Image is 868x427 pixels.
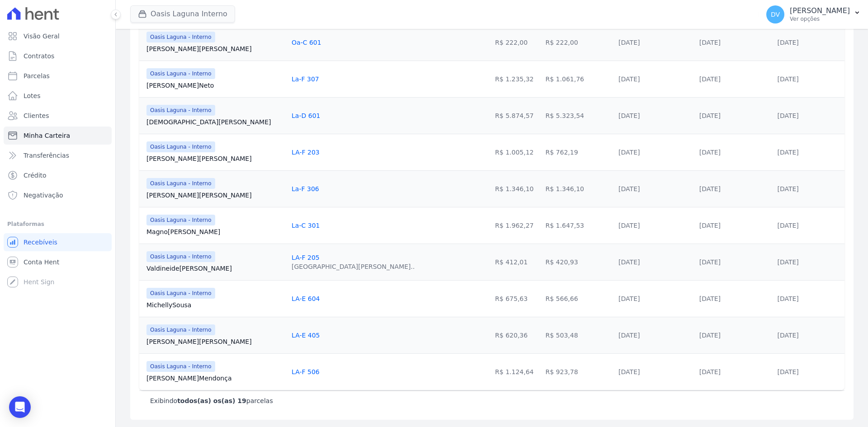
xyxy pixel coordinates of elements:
[790,15,850,23] p: Ver opções
[130,5,235,23] button: Oasis Laguna Interno
[491,280,542,317] td: R$ 675,63
[491,134,542,170] td: R$ 1.005,12
[542,24,615,61] td: R$ 222,00
[292,262,415,271] div: [GEOGRAPHIC_DATA][PERSON_NAME]..
[777,39,798,46] a: [DATE]
[146,154,284,163] a: [PERSON_NAME][PERSON_NAME]
[491,317,542,353] td: R$ 620,36
[491,207,542,244] td: R$ 1.962,27
[777,112,798,119] a: [DATE]
[146,215,215,225] span: Oasis Laguna - Interno
[146,288,215,299] span: Oasis Laguna - Interno
[699,112,721,119] a: [DATE]
[146,324,215,335] span: Oasis Laguna - Interno
[24,131,70,140] span: Minha Carteira
[777,185,798,192] a: [DATE]
[146,81,284,90] a: [PERSON_NAME]Neto
[4,146,112,164] a: Transferências
[491,353,542,390] td: R$ 1.124,64
[292,332,320,339] a: LA-E 405
[292,222,320,229] a: La-C 301
[292,75,319,83] a: La-F 307
[292,39,321,46] a: Oa-C 601
[542,244,615,280] td: R$ 420,93
[24,91,41,100] span: Lotes
[24,52,54,61] span: Contratos
[777,222,798,229] a: [DATE]
[491,24,542,61] td: R$ 222,00
[24,111,49,120] span: Clientes
[4,253,112,271] a: Conta Hent
[491,61,542,97] td: R$ 1.235,32
[292,185,319,192] a: La-F 306
[146,32,215,42] span: Oasis Laguna - Interno
[4,127,112,145] a: Minha Carteira
[146,44,284,53] a: [PERSON_NAME][PERSON_NAME]
[618,332,640,339] a: [DATE]
[292,254,320,261] a: LA-F 205
[491,97,542,134] td: R$ 5.874,57
[699,332,721,339] a: [DATE]
[618,258,640,266] a: [DATE]
[146,374,284,383] a: [PERSON_NAME]Mendonça
[759,2,868,27] button: DV [PERSON_NAME] Ver opções
[146,337,284,346] a: [PERSON_NAME][PERSON_NAME]
[542,170,615,207] td: R$ 1.346,10
[790,6,850,15] p: [PERSON_NAME]
[777,258,798,266] a: [DATE]
[542,317,615,353] td: R$ 503,48
[4,233,112,251] a: Recebíveis
[292,112,320,119] a: La-D 601
[777,295,798,302] a: [DATE]
[618,149,640,156] a: [DATE]
[4,47,112,65] a: Contratos
[146,361,215,372] span: Oasis Laguna - Interno
[618,75,640,83] a: [DATE]
[24,238,57,247] span: Recebíveis
[4,186,112,204] a: Negativação
[24,71,50,80] span: Parcelas
[24,191,63,200] span: Negativação
[542,353,615,390] td: R$ 923,78
[542,97,615,134] td: R$ 5.323,54
[24,32,60,41] span: Visão Geral
[542,280,615,317] td: R$ 566,66
[699,39,721,46] a: [DATE]
[777,332,798,339] a: [DATE]
[542,61,615,97] td: R$ 1.061,76
[491,244,542,280] td: R$ 412,01
[150,396,273,405] p: Exibindo parcelas
[618,368,640,375] a: [DATE]
[618,295,640,302] a: [DATE]
[699,368,721,375] a: [DATE]
[4,166,112,184] a: Crédito
[146,191,284,200] a: [PERSON_NAME][PERSON_NAME]
[24,258,59,267] span: Conta Hent
[491,170,542,207] td: R$ 1.346,10
[146,251,215,262] span: Oasis Laguna - Interno
[9,396,31,418] div: Open Intercom Messenger
[777,368,798,375] a: [DATE]
[146,300,284,310] a: MichellySousa
[542,207,615,244] td: R$ 1.647,53
[4,27,112,45] a: Visão Geral
[777,75,798,83] a: [DATE]
[618,222,640,229] a: [DATE]
[699,149,721,156] a: [DATE]
[177,397,246,404] b: todos(as) os(as) 19
[618,185,640,192] a: [DATE]
[777,149,798,156] a: [DATE]
[4,67,112,85] a: Parcelas
[146,117,284,127] a: [DEMOGRAPHIC_DATA][PERSON_NAME]
[292,368,320,375] a: LA-F 506
[618,112,640,119] a: [DATE]
[24,171,47,180] span: Crédito
[4,87,112,105] a: Lotes
[146,141,215,152] span: Oasis Laguna - Interno
[699,258,721,266] a: [DATE]
[699,222,721,229] a: [DATE]
[146,68,215,79] span: Oasis Laguna - Interno
[542,134,615,170] td: R$ 762,19
[146,264,284,273] a: Valdineide[PERSON_NAME]
[618,39,640,46] a: [DATE]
